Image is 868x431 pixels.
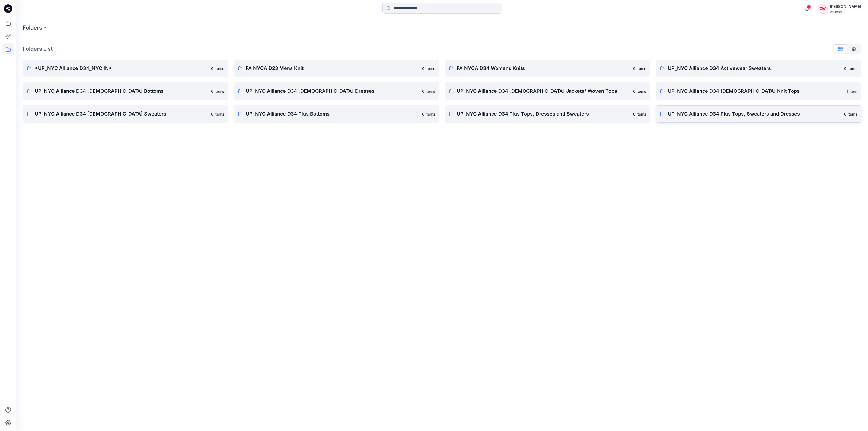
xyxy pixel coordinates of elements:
[211,88,224,94] p: 0 items
[445,82,650,100] a: UP_NYC Alliance D34 [DEMOGRAPHIC_DATA] Jackets/ Woven Tops0 items
[807,5,811,9] span: 1
[23,105,228,123] a: UP_NYC Alliance D34 [DEMOGRAPHIC_DATA] Sweaters0 items
[422,88,435,94] p: 0 items
[211,111,224,117] p: 0 items
[656,105,861,123] a: UP_NYC Alliance D34 Plus Tops, Sweaters and Dresses0 items
[234,105,439,123] a: UP_NYC Alliance D34 Plus Bottoms0 items
[656,82,861,100] a: UP_NYC Alliance D34 [DEMOGRAPHIC_DATA] Knit Tops1 item
[23,24,42,31] a: Folders
[35,65,208,72] p: *UP_NYC Alliance D34_NYC IN*
[633,88,646,94] p: 0 items
[844,66,857,71] p: 0 items
[246,110,419,118] p: UP_NYC Alliance D34 Plus Bottoms
[633,66,646,71] p: 0 items
[234,82,439,100] a: UP_NYC Alliance D34 [DEMOGRAPHIC_DATA] Dresses0 items
[246,87,419,95] p: UP_NYC Alliance D34 [DEMOGRAPHIC_DATA] Dresses
[830,10,861,14] div: Walmart
[844,111,857,117] p: 0 items
[211,66,224,71] p: 0 items
[668,65,841,72] p: UP_NYC Alliance D34 Activewear Sweaters
[35,87,208,95] p: UP_NYC Alliance D34 [DEMOGRAPHIC_DATA] Bottoms
[830,3,861,10] div: [PERSON_NAME]
[246,65,419,72] p: FA NYCA D23 Mens Knit
[656,60,861,77] a: UP_NYC Alliance D34 Activewear Sweaters0 items
[23,60,228,77] a: *UP_NYC Alliance D34_NYC IN*0 items
[35,110,208,118] p: UP_NYC Alliance D34 [DEMOGRAPHIC_DATA] Sweaters
[422,111,435,117] p: 0 items
[234,60,439,77] a: FA NYCA D23 Mens Knit0 items
[847,88,857,94] p: 1 item
[633,111,646,117] p: 0 items
[23,82,228,100] a: UP_NYC Alliance D34 [DEMOGRAPHIC_DATA] Bottoms0 items
[445,105,650,123] a: UP_NYC Alliance D34 Plus Tops, Dresses and Sweaters0 items
[457,65,630,72] p: FA NYCA D34 Womens Knits
[668,110,841,118] p: UP_NYC Alliance D34 Plus Tops, Sweaters and Dresses
[23,45,53,53] p: Folders List
[818,4,828,14] div: ZW
[668,87,843,95] p: UP_NYC Alliance D34 [DEMOGRAPHIC_DATA] Knit Tops
[422,66,435,71] p: 0 items
[457,87,630,95] p: UP_NYC Alliance D34 [DEMOGRAPHIC_DATA] Jackets/ Woven Tops
[445,60,650,77] a: FA NYCA D34 Womens Knits0 items
[457,110,630,118] p: UP_NYC Alliance D34 Plus Tops, Dresses and Sweaters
